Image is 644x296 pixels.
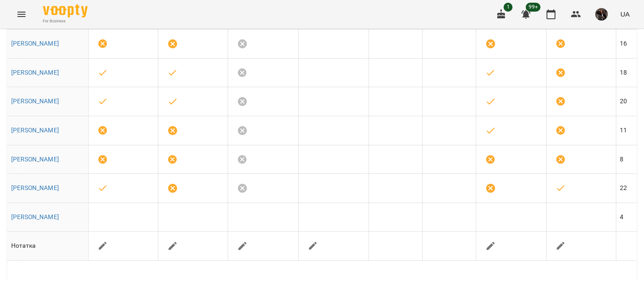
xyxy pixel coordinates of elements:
[617,6,633,22] button: UA
[11,184,59,191] a: [PERSON_NAME]
[595,8,608,21] img: 8463428bc87f36892c86bf66b209d685.jpg
[11,40,59,47] a: [PERSON_NAME]
[43,4,88,17] img: Voopty Logo
[526,3,541,12] span: 99+
[11,69,59,76] a: [PERSON_NAME]
[11,97,59,105] a: [PERSON_NAME]
[11,156,59,163] a: [PERSON_NAME]
[620,9,630,19] span: UA
[11,213,59,220] a: [PERSON_NAME]
[43,18,88,24] span: For Business
[11,4,32,25] button: Menu
[7,232,88,261] td: Нотатка
[504,3,513,12] span: 1
[11,127,59,134] a: [PERSON_NAME]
